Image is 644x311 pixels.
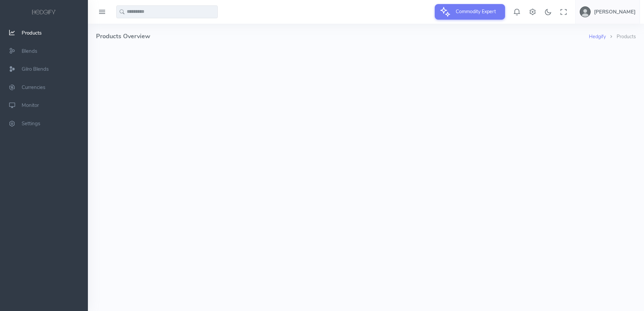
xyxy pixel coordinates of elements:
h4: Products Overview [96,24,589,49]
h5: [PERSON_NAME] [594,9,636,15]
a: Hedgify [589,33,606,40]
button: Commodity Expert [435,4,505,20]
span: Blends [22,48,37,54]
span: Commodity Expert [452,4,500,19]
span: Currencies [22,84,45,91]
span: Monitor [22,102,39,109]
img: user-image [580,6,591,17]
span: Gilro Blends [22,66,49,72]
a: Commodity Expert [435,8,505,15]
img: logo [31,9,57,16]
span: Products [22,29,42,36]
span: Settings [22,120,40,127]
li: Products [606,33,636,41]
